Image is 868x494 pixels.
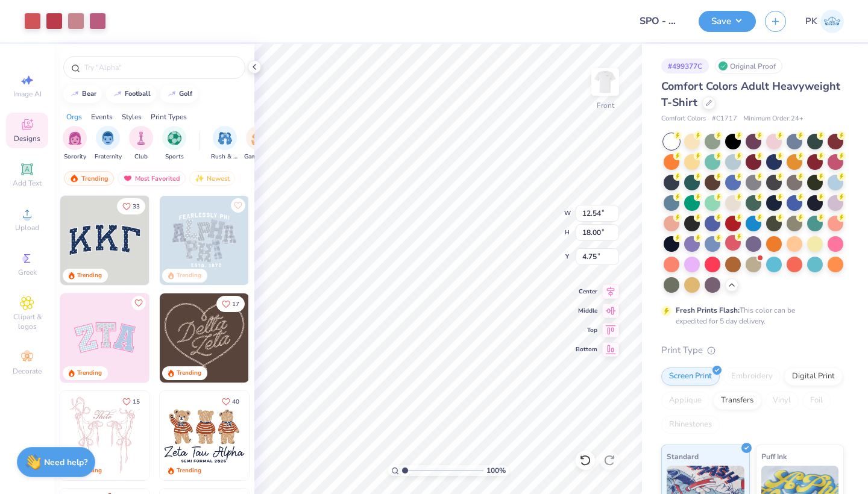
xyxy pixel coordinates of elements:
[216,296,245,312] button: Like
[60,196,149,285] img: 3b9aba4f-e317-4aa7-a679-c95a879539bd
[179,90,192,97] div: golf
[64,171,114,186] div: Trending
[13,366,42,376] span: Decorate
[95,126,122,161] button: filter button
[661,392,709,410] div: Applique
[125,90,151,97] div: football
[743,114,804,124] span: Minimum Order: 24 +
[160,196,249,285] img: 5a4b4175-9e88-49c8-8a23-26d96782ddc6
[134,152,148,161] span: Club
[765,392,799,410] div: Vinyl
[18,267,37,277] span: Greek
[149,196,238,285] img: edfb13fc-0e43-44eb-bea2-bf7fc0dd67f9
[160,391,249,480] img: a3be6b59-b000-4a72-aad0-0c575b892a6b
[63,126,87,161] button: filter button
[63,85,102,103] button: bear
[66,111,82,122] div: Orgs
[149,391,238,480] img: d12a98c7-f0f7-4345-bf3a-b9f1b718b86e
[177,271,201,280] div: Trending
[676,305,740,315] strong: Fresh Prints Flash:
[167,90,177,98] img: trend_line.gif
[232,301,239,307] span: 17
[60,293,149,383] img: 9980f5e8-e6a1-4b4a-8839-2b0e9349023c
[118,171,186,186] div: Most Favorited
[160,293,249,383] img: 12710c6a-dcc0-49ce-8688-7fe8d5f96fe2
[761,450,787,463] span: Puff Ink
[631,9,690,33] input: Untitled Design
[723,367,781,386] div: Embroidery
[661,114,706,124] span: Comfort Colors
[44,457,87,468] strong: Need help?
[661,343,844,357] div: Print Type
[177,369,201,378] div: Trending
[160,85,198,103] button: golf
[802,392,831,410] div: Foil
[244,126,272,161] div: filter for Game Day
[14,134,40,143] span: Designs
[129,126,153,161] button: filter button
[211,126,239,161] button: filter button
[576,307,597,315] span: Middle
[162,126,186,161] div: filter for Sports
[68,131,82,145] img: Sorority Image
[83,61,237,73] input: Try "Alpha"
[64,152,86,161] span: Sorority
[13,89,42,99] span: Image AI
[82,90,96,97] div: bear
[576,326,597,334] span: Top
[667,450,699,463] span: Standard
[661,367,720,386] div: Screen Print
[576,287,597,296] span: Center
[77,369,102,378] div: Trending
[676,305,824,327] div: This color can be expedited for 5 day delivery.
[248,293,338,383] img: ead2b24a-117b-4488-9b34-c08fd5176a7b
[244,126,272,161] button: filter button
[95,126,122,161] div: filter for Fraternity
[133,399,140,405] span: 15
[576,345,597,354] span: Bottom
[133,204,140,210] span: 33
[713,392,761,410] div: Transfers
[712,114,737,124] span: # C1717
[248,391,338,480] img: d12c9beb-9502-45c7-ae94-40b97fdd6040
[661,58,709,73] div: # 499377C
[129,126,153,161] div: filter for Club
[486,465,506,476] span: 100 %
[251,131,265,145] img: Game Day Image
[69,174,79,183] img: trending.gif
[699,11,756,32] button: Save
[77,271,102,280] div: Trending
[162,126,186,161] button: filter button
[6,312,48,331] span: Clipart & logos
[211,152,239,161] span: Rush & Bid
[232,399,239,405] span: 40
[216,393,245,410] button: Like
[805,14,817,28] span: PK
[820,10,844,33] img: Paul Kelley
[168,131,181,145] img: Sports Image
[70,90,80,98] img: trend_line.gif
[117,393,145,410] button: Like
[15,223,39,233] span: Upload
[117,198,145,214] button: Like
[151,111,187,122] div: Print Types
[218,131,232,145] img: Rush & Bid Image
[113,90,122,98] img: trend_line.gif
[60,391,149,480] img: 83dda5b0-2158-48ca-832c-f6b4ef4c4536
[715,58,782,73] div: Original Proof
[231,198,245,213] button: Like
[177,466,201,475] div: Trending
[101,131,115,145] img: Fraternity Image
[106,85,156,103] button: football
[195,174,204,183] img: Newest.gif
[244,152,272,161] span: Game Day
[165,152,184,161] span: Sports
[661,79,840,110] span: Comfort Colors Adult Heavyweight T-Shirt
[597,100,614,111] div: Front
[248,196,338,285] img: a3f22b06-4ee5-423c-930f-667ff9442f68
[123,174,133,183] img: most_fav.gif
[63,126,87,161] div: filter for Sorority
[13,178,42,188] span: Add Text
[122,111,142,122] div: Styles
[134,131,148,145] img: Club Image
